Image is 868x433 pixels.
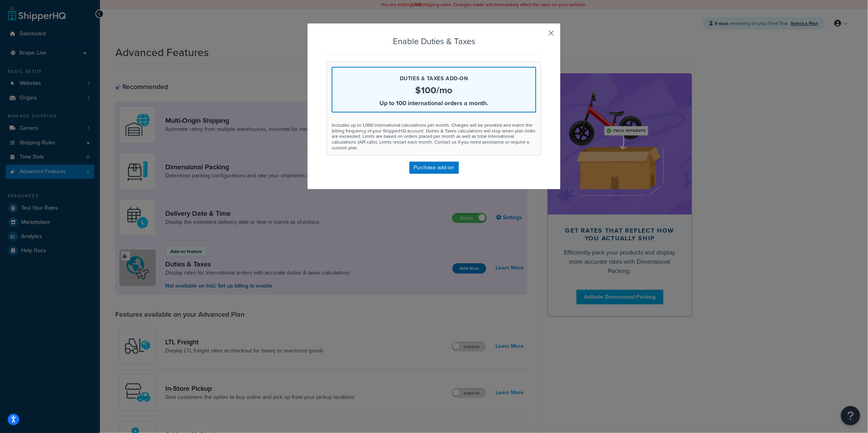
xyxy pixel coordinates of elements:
p: Duties & Taxes add-on [333,68,535,82]
p: Up to 100 international orders a month. [333,99,535,108]
div: Includes up to 1,000 international calculations per month. Charges will be prorated and match the... [332,122,536,150]
p: $100/mo [333,86,535,95]
button: Purchase add-on [409,162,459,174]
h3: Enable Duties & Taxes [327,37,541,46]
